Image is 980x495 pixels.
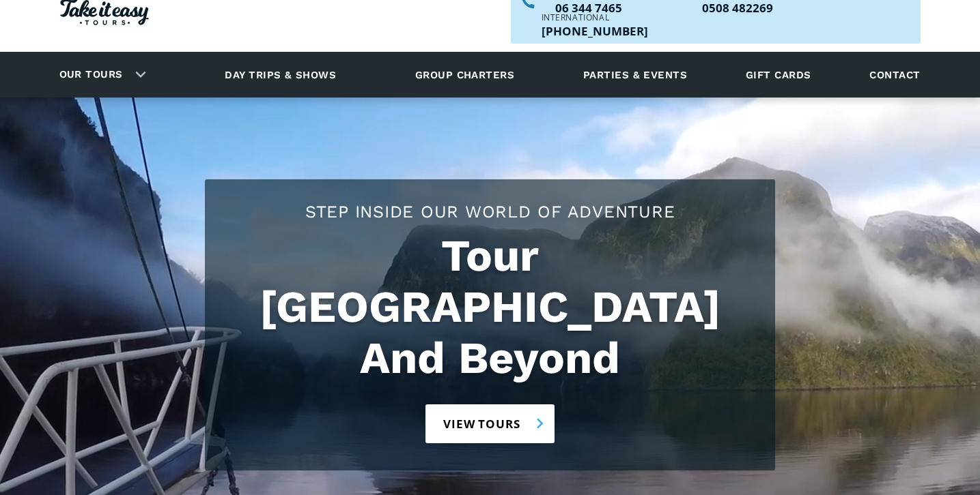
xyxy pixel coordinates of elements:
[542,14,648,22] div: International
[542,25,648,37] p: [PHONE_NUMBER]
[219,230,761,384] h1: Tour [GEOGRAPHIC_DATA] And Beyond
[863,56,927,93] a: Contact
[739,56,818,93] a: Gift cards
[555,2,678,14] a: Call us within NZ on 063447465
[43,56,157,93] div: Our tours
[555,2,678,14] p: 06 344 7465
[425,404,555,443] a: View tours
[702,2,878,14] a: Call us freephone within NZ on 0508482269
[398,56,531,93] a: Group charters
[49,59,133,91] a: Our tours
[208,56,353,93] a: Day trips & shows
[542,25,648,37] a: Call us outside of NZ on +6463447465
[702,2,878,14] p: 0508 482269
[219,200,761,224] h2: Step Inside Our World Of Adventure
[576,56,694,93] a: Parties & events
